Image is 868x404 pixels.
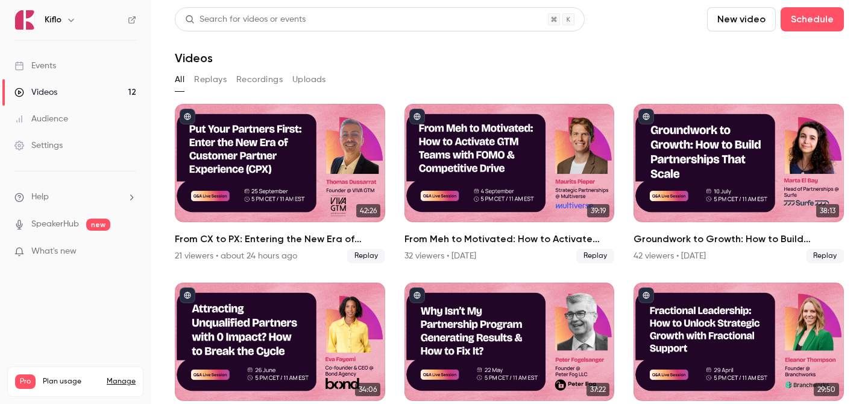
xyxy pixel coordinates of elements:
[781,7,844,31] button: Schedule
[707,7,776,31] button: New video
[404,104,615,263] li: From Meh to Motivated: How to Activate GTM Teams with FOMO & Competitive Drive
[15,374,36,389] span: Pro
[31,245,77,258] span: What's new
[404,104,615,263] a: 39:19From Meh to Motivated: How to Activate GTM Teams with FOMO & Competitive Drive32 viewers • [...
[180,287,195,303] button: published
[175,51,213,65] h1: Videos
[185,13,306,26] div: Search for videos or events
[814,383,839,396] span: 29:50
[14,60,56,72] div: Events
[634,232,844,246] h2: Groundwork to Growth: How to Build Partnerships That Scale
[404,232,615,246] h2: From Meh to Motivated: How to Activate GTM Teams with FOMO & Competitive Drive
[175,70,184,89] button: All
[175,7,844,397] section: Videos
[806,249,844,263] span: Replay
[175,232,385,246] h2: From CX to PX: Entering the New Era of Partner Experience
[14,113,68,125] div: Audience
[86,219,110,231] span: new
[634,104,844,263] a: 38:13Groundwork to Growth: How to Build Partnerships That Scale42 viewers • [DATE]Replay
[236,70,283,89] button: Recordings
[14,139,63,152] div: Settings
[587,383,609,396] span: 37:22
[31,191,49,204] span: Help
[14,86,57,98] div: Videos
[122,246,136,257] iframe: Noticeable Trigger
[31,218,79,231] a: SpeakerHub
[194,70,227,89] button: Replays
[355,383,380,396] span: 34:06
[15,10,34,30] img: Kiflo
[292,70,326,89] button: Uploads
[404,250,476,262] div: 32 viewers • [DATE]
[14,191,136,204] li: help-dropdown-opener
[634,104,844,263] li: Groundwork to Growth: How to Build Partnerships That Scale
[409,287,425,303] button: published
[175,250,297,262] div: 21 viewers • about 24 hours ago
[587,204,609,217] span: 39:19
[816,204,839,217] span: 38:13
[107,377,136,386] a: Manage
[634,250,706,262] div: 42 viewers • [DATE]
[638,109,654,124] button: published
[45,14,61,26] h6: Kiflo
[347,249,385,263] span: Replay
[638,287,654,303] button: published
[409,109,425,124] button: published
[175,104,385,263] li: From CX to PX: Entering the New Era of Partner Experience
[180,109,195,124] button: published
[175,104,385,263] a: 42:26From CX to PX: Entering the New Era of Partner Experience21 viewers • about 24 hours agoReplay
[43,377,99,386] span: Plan usage
[576,249,614,263] span: Replay
[356,204,380,217] span: 42:26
